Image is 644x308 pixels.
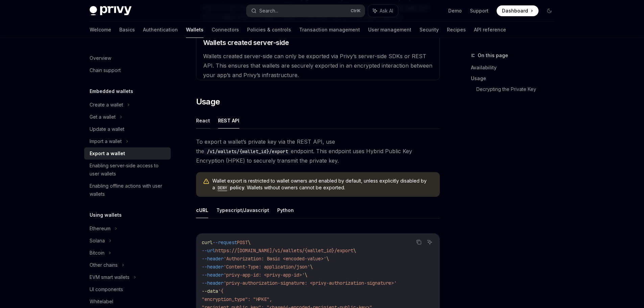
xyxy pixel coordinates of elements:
span: \ [310,264,313,270]
h5: Embedded wallets [90,87,133,95]
div: Create a wallet [90,101,123,109]
span: 'Authorization: Basic <encoded-value>' [223,256,326,262]
a: Policies & controls [247,22,291,38]
a: Demo [448,7,462,14]
svg: Warning [203,178,210,185]
span: 'Content-Type: application/json' [223,264,310,270]
a: DENYpolicy [215,185,244,190]
a: Dashboard [497,5,539,16]
div: Search... [259,7,278,15]
button: cURL [196,202,208,218]
span: \ [353,247,356,254]
a: Update a wallet [84,123,171,135]
div: UI components [90,285,123,293]
a: Enabling offline actions with user wallets [84,180,171,200]
div: Get a wallet [90,113,116,121]
a: Recipes [447,22,466,38]
span: --request [213,239,237,245]
div: Other chains [90,261,118,269]
a: API reference [474,22,506,38]
code: /v1/wallets/{wallet_id}/export [204,148,291,155]
div: Whitelabel [90,298,113,306]
a: Usage [471,73,560,84]
span: \ [248,239,251,245]
div: Chain support [90,66,121,74]
a: Support [470,7,488,14]
a: User management [368,22,411,38]
button: Typescript/Javascript [216,202,269,218]
div: Export a wallet [90,149,125,158]
a: Availability [471,62,560,73]
a: Export a wallet [84,147,171,160]
h5: Using wallets [90,211,122,219]
div: Solana [90,237,105,245]
a: UI components [84,283,171,295]
button: React [196,113,210,128]
span: "encryption_type": "HPKE", [202,296,272,302]
span: --url [202,247,215,254]
span: To export a wallet’s private key via the REST API, use the endpoint. This endpoint uses Hybrid Pu... [196,137,440,165]
div: Update a wallet [90,125,124,133]
span: POST [237,239,248,245]
span: --data [202,288,218,294]
span: Wallets created server-side can only be exported via Privy’s server-side SDKs or REST API. This e... [203,53,432,78]
button: Ask AI [425,238,434,246]
a: Basics [119,22,135,38]
a: Transaction management [299,22,360,38]
span: --header [202,280,223,286]
span: On this page [478,51,508,60]
div: Bitcoin [90,249,104,257]
div: EVM smart wallets [90,273,129,281]
a: Decrypting the Private Key [476,84,560,95]
code: DENY [215,185,230,191]
span: --header [202,272,223,278]
button: Python [277,202,294,218]
span: 'privy-app-id: <privy-app-id>' [223,272,305,278]
div: Import a wallet [90,137,122,145]
span: Wallets created server-side [203,38,289,47]
a: Welcome [90,22,111,38]
span: '{ [218,288,223,294]
div: Ethereum [90,224,111,233]
button: Toggle dark mode [544,5,555,16]
a: Overview [84,52,171,64]
img: dark logo [90,6,132,16]
button: Search...CtrlK [246,5,365,17]
a: Chain support [84,64,171,76]
span: \ [305,272,307,278]
span: Dashboard [502,7,528,14]
a: Wallets [186,22,204,38]
a: Security [420,22,439,38]
button: Copy the contents from the code block [414,238,423,246]
span: curl [202,239,213,245]
span: 'privy-authorization-signature: <privy-authorization-signature>' [223,280,397,286]
span: --header [202,264,223,270]
span: \ [326,256,329,262]
div: Overview [90,54,111,62]
button: REST API [218,113,239,128]
a: Whitelabel [84,295,171,308]
span: Ask AI [380,7,393,14]
span: Ctrl K [351,8,361,14]
div: Enabling server-side access to user wallets [90,162,167,178]
span: Usage [196,96,220,107]
a: Connectors [212,22,239,38]
span: https://[DOMAIN_NAME]/v1/wallets/{wallet_id}/export [215,247,353,254]
span: Wallet export is restricted to wallet owners and enabled by default, unless explicitly disabled b... [212,177,433,191]
span: --header [202,256,223,262]
a: Enabling server-side access to user wallets [84,160,171,180]
a: Authentication [143,22,178,38]
div: Enabling offline actions with user wallets [90,182,167,198]
button: Ask AI [368,5,398,17]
